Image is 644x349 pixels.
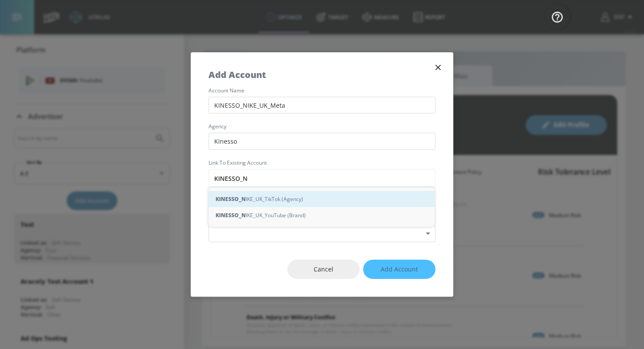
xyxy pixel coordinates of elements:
button: Cancel [287,260,360,279]
input: Enter account name [209,169,435,187]
strong: KINESSO_N [216,211,246,220]
label: account name [209,88,435,93]
div: IKE_UK_TikTok (Agency) [209,191,435,207]
input: Enter account name [209,97,435,114]
label: agency [209,124,435,129]
span: Cancel [305,264,342,275]
div: IKE_UK_YouTube (Brand) [209,207,435,223]
input: Enter agency name [209,133,435,150]
h5: Add Account [209,70,266,79]
label: Link to Existing Account [209,160,435,166]
button: Open Resource Center [545,4,570,29]
strong: KINESSO_N [216,194,246,204]
div: ​ [209,225,435,242]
